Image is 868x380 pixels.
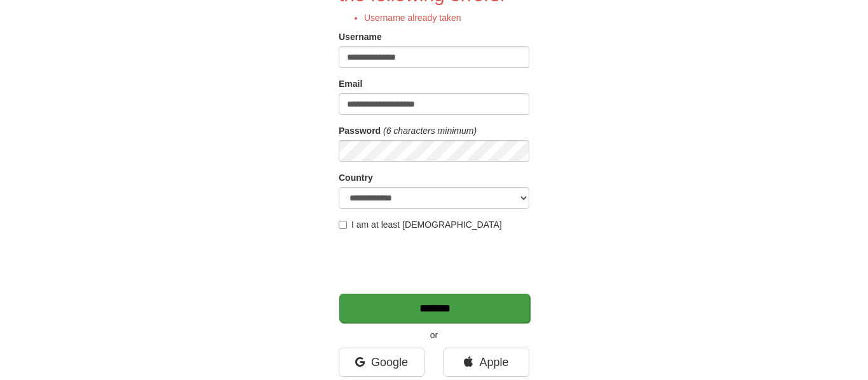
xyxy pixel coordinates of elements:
iframe: reCAPTCHA [339,237,532,287]
label: Email [339,77,362,90]
p: or [339,329,529,341]
em: (6 characters minimum) [383,126,477,136]
label: Password [339,124,381,137]
input: I am at least [DEMOGRAPHIC_DATA] [339,221,347,229]
label: I am at least [DEMOGRAPHIC_DATA] [339,218,502,231]
label: Country [339,171,373,184]
a: Google [339,348,424,377]
li: Username already taken [364,11,529,24]
label: Username [339,30,382,43]
a: Apple [444,348,529,377]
